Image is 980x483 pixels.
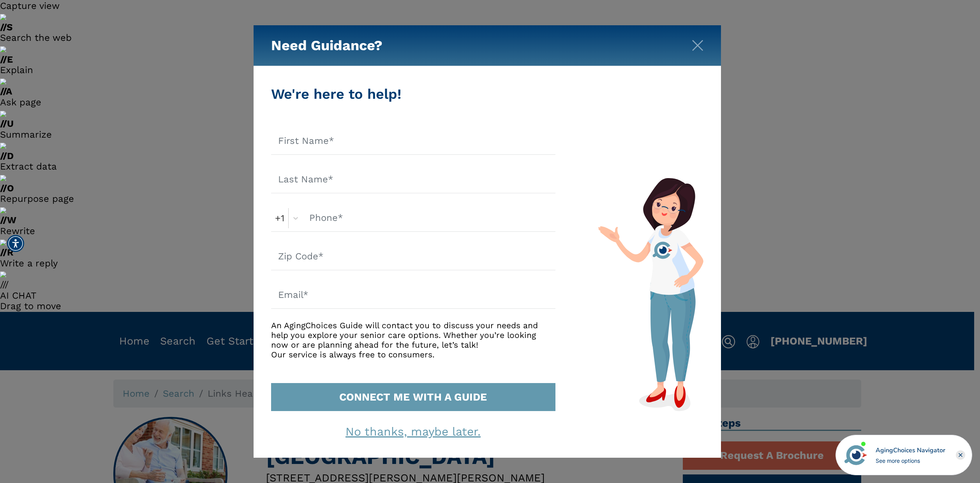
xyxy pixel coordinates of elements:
button: CONNECT ME WITH A GUIDE [271,383,555,411]
div: See more options [876,457,945,465]
div: Accessibility Menu [7,235,24,252]
div: Close [956,450,965,460]
a: No thanks, maybe later. [345,425,481,438]
img: avatar [843,442,869,468]
div: AgingChoices Navigator [876,446,945,455]
div: An AgingChoices Guide will contact you to discuss your needs and help you explore your senior car... [271,320,555,360]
